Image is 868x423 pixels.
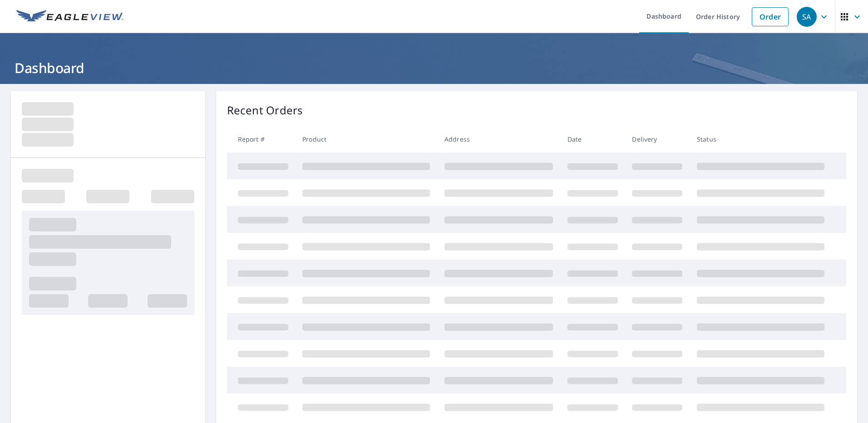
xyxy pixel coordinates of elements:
a: Order [752,7,789,26]
th: Date [560,126,625,152]
img: EV Logo [16,10,123,24]
th: Product [295,126,437,152]
th: Delivery [625,126,690,152]
th: Status [690,126,832,152]
th: Address [437,126,560,152]
th: Report # [227,126,296,152]
div: SA [797,7,817,27]
h1: Dashboard [11,59,857,77]
p: Recent Orders [227,102,303,118]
